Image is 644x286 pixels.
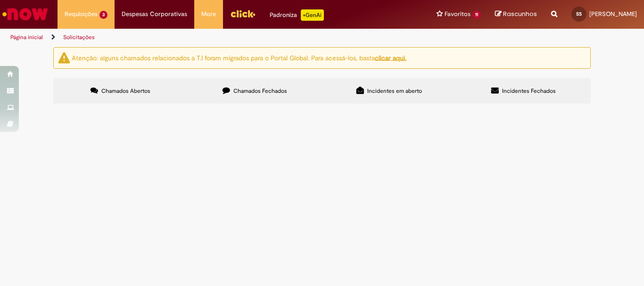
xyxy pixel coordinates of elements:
[233,87,287,95] span: Chamados Fechados
[201,9,216,19] span: More
[1,5,50,24] img: ServiceNow
[122,9,187,19] span: Despesas Corporativas
[72,53,406,62] ng-bind-html: Atenção: alguns chamados relacionados a T.I foram migrados para o Portal Global. Para acessá-los,...
[99,11,107,19] span: 3
[10,33,43,41] a: Página inicial
[503,9,537,18] span: Rascunhos
[101,87,150,95] span: Chamados Abertos
[375,53,406,62] a: clicar aqui.
[270,9,324,21] div: Padroniza
[63,33,95,41] a: Solicitações
[576,11,582,17] span: SS
[367,87,422,95] span: Incidentes em aberto
[7,29,422,46] ul: Trilhas de página
[301,9,324,21] p: +GenAi
[65,9,98,19] span: Requisições
[502,87,556,95] span: Incidentes Fechados
[230,7,256,21] img: click_logo_yellow_360x200.png
[445,9,471,19] span: Favoritos
[472,11,481,19] span: 11
[495,10,537,19] a: Rascunhos
[589,10,637,18] span: [PERSON_NAME]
